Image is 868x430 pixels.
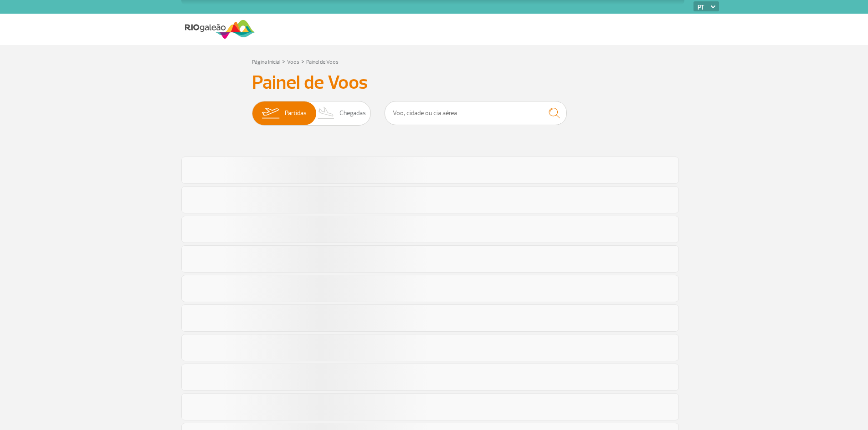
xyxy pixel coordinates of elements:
[252,71,616,94] h3: Painel de Voos
[301,56,304,66] a: >
[256,101,285,125] img: slider-embarque
[339,101,366,125] span: Chegadas
[285,101,307,125] span: Partidas
[282,56,285,66] a: >
[385,101,567,125] input: Voo, cidade ou cia aérea
[313,101,340,125] img: slider-desembarque
[252,59,280,66] a: Página Inicial
[306,59,339,66] a: Painel de Voos
[287,59,299,66] a: Voos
